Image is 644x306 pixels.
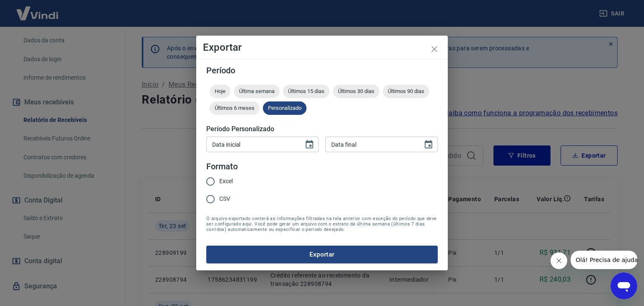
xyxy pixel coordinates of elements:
[206,216,438,232] span: O arquivo exportado conterá as informações filtradas na tela anterior com exceção do período que ...
[234,85,280,98] div: Última semana
[551,252,567,269] iframe: Fechar mensagem
[333,88,379,94] span: Últimos 30 dias
[5,6,70,13] span: Olá! Precisa de ajuda?
[206,137,298,152] input: DD/MM/YYYY
[234,88,280,94] span: Última semana
[301,136,318,153] button: Choose date
[203,42,441,52] h4: Exportar
[610,272,637,299] iframe: Botão para abrir a janela de mensagens
[333,85,379,98] div: Últimos 30 dias
[206,125,438,133] h5: Período Personalizado
[263,105,306,111] span: Personalizado
[325,137,417,152] input: DD/MM/YYYY
[263,101,306,115] div: Personalizado
[383,85,429,98] div: Últimos 90 dias
[206,161,238,173] legend: Formato
[210,105,260,111] span: Últimos 6 meses
[424,39,444,59] button: close
[219,177,233,186] span: Excel
[219,194,230,203] span: CSV
[210,88,231,94] span: Hoje
[210,101,260,115] div: Últimos 6 meses
[420,136,437,153] button: Choose date
[383,88,429,94] span: Últimos 90 dias
[206,246,438,263] button: Exportar
[571,251,637,269] iframe: Mensagem da empresa
[283,85,330,98] div: Últimos 15 dias
[210,85,231,98] div: Hoje
[206,66,438,75] h5: Período
[283,88,330,94] span: Últimos 15 dias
